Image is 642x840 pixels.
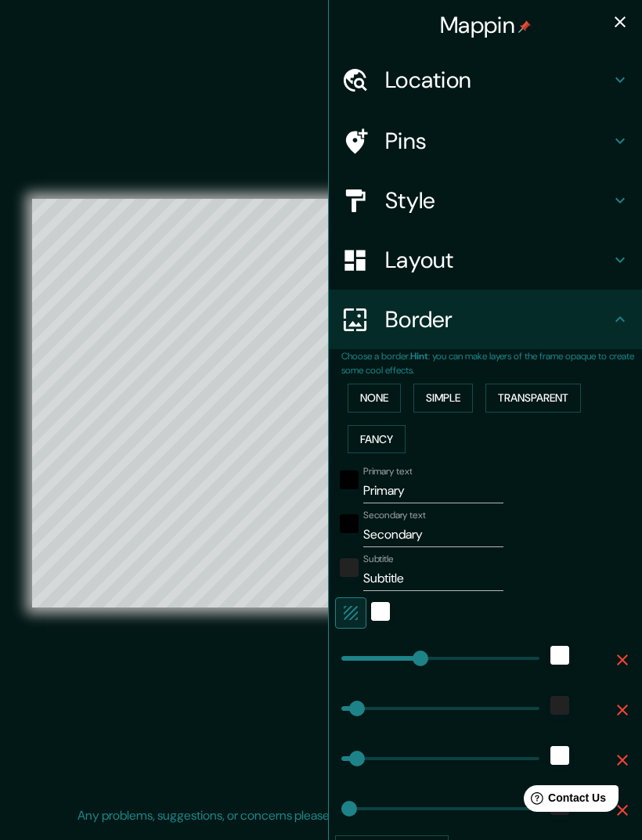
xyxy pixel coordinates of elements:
[363,465,412,478] label: Primary text
[518,20,531,33] img: pin-icon.png
[340,558,359,577] button: color-222222
[440,11,531,39] h4: Mappin
[371,602,390,621] button: white
[503,779,625,823] iframe: Help widget launcher
[329,111,642,171] div: Pins
[385,305,611,333] h4: Border
[550,746,569,765] button: white
[348,425,406,454] button: Fancy
[410,350,428,362] b: Hint
[413,384,473,413] button: Simple
[329,290,642,349] div: Border
[550,646,569,665] button: white
[78,806,559,825] p: Any problems, suggestions, or concerns please email .
[550,696,569,715] button: color-222222
[363,553,394,566] label: Subtitle
[485,384,581,413] button: Transparent
[385,66,611,94] h4: Location
[363,509,426,522] label: Secondary text
[329,230,642,290] div: Layout
[385,246,611,274] h4: Layout
[341,349,642,377] p: Choose a border. : you can make layers of the frame opaque to create some cool effects.
[329,171,642,230] div: Style
[340,470,359,489] button: black
[329,50,642,110] div: Location
[385,186,611,215] h4: Style
[340,514,359,533] button: black
[385,127,611,155] h4: Pins
[348,384,401,413] button: None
